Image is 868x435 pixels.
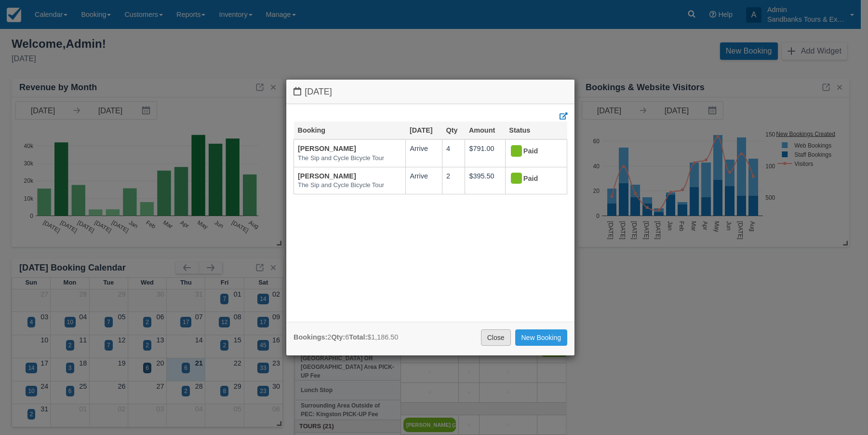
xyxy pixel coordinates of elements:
[298,154,401,163] em: The Sip and Cycle Bicycle Tour
[406,167,442,194] td: Arrive
[442,167,465,194] td: 2
[515,329,568,346] a: New Booking
[331,333,345,341] strong: Qty:
[481,329,511,346] a: Close
[442,139,465,167] td: 4
[465,167,505,194] td: $395.50
[298,172,356,180] a: [PERSON_NAME]
[469,126,495,134] a: Amount
[298,126,326,134] a: Booking
[298,145,356,152] a: [PERSON_NAME]
[410,126,433,134] a: [DATE]
[294,333,327,341] strong: Bookings:
[446,126,457,134] a: Qty
[294,87,567,97] h4: [DATE]
[509,126,530,134] a: Status
[298,181,401,190] em: The Sip and Cycle Bicycle Tour
[406,139,442,167] td: Arrive
[509,144,555,159] div: Paid
[294,332,398,342] div: 2 6 $1,186.50
[509,171,555,187] div: Paid
[465,139,505,167] td: $791.00
[349,333,367,341] strong: Total:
